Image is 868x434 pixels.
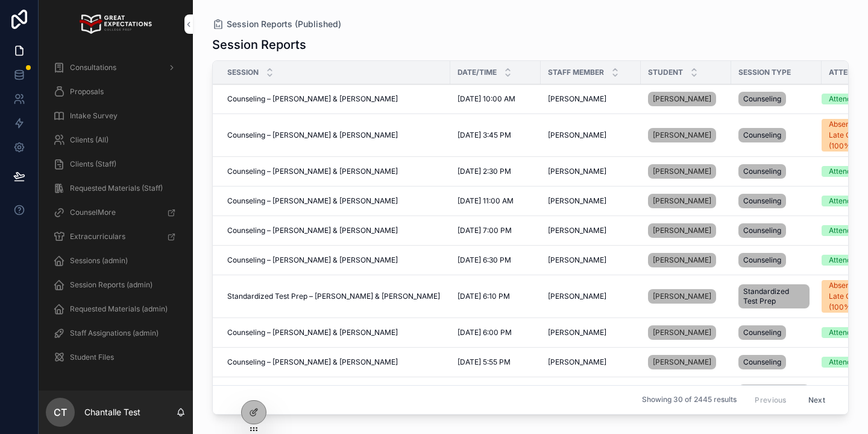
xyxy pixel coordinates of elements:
a: [PERSON_NAME] [548,357,634,367]
a: Intake Survey [46,105,186,127]
span: Showing 30 of 2445 results [642,395,737,405]
span: [PERSON_NAME] [548,167,606,176]
span: [PERSON_NAME] [653,94,711,104]
span: Staff Assignations (admin) [70,328,159,338]
a: [DATE] 6:00 PM [458,328,533,337]
a: Standardized Test Prep [738,282,814,311]
span: Counseling – [PERSON_NAME] & [PERSON_NAME] [227,226,398,235]
span: [DATE] 5:55 PM [458,357,511,367]
span: Requested Materials (Staff) [70,183,163,193]
a: Sessions (admin) [46,250,186,272]
h1: Session Reports [212,36,306,53]
div: scrollable content [39,48,193,384]
a: Counseling [738,323,814,342]
span: Standardized Test Prep – [PERSON_NAME] & [PERSON_NAME] [227,292,440,301]
span: [DATE] 11:00 AM [458,196,514,206]
a: [PERSON_NAME] [648,287,724,306]
a: [PERSON_NAME] [648,355,716,369]
span: [PERSON_NAME] [653,196,711,206]
div: Attended [829,327,860,338]
a: [PERSON_NAME] [648,126,724,145]
a: [PERSON_NAME] [648,164,716,179]
span: [DATE] 3:45 PM [458,130,511,140]
a: [PERSON_NAME] [648,162,724,181]
div: Attended [829,94,860,104]
div: Attended [829,357,860,368]
a: Counseling – [PERSON_NAME] & [PERSON_NAME] [227,130,443,140]
a: Session Reports (admin) [46,274,186,296]
span: [PERSON_NAME] [548,226,606,235]
a: [PERSON_NAME] [648,289,716,304]
a: [DATE] 6:10 PM [458,292,533,301]
span: [PERSON_NAME] [653,167,711,176]
span: [DATE] 6:00 PM [458,328,512,337]
a: [PERSON_NAME] [548,226,634,235]
a: Requested Materials (admin) [46,298,186,320]
div: Attended [829,225,860,236]
span: Clients (All) [70,135,108,145]
span: Counseling [743,226,781,235]
div: Attended [829,196,860,206]
a: [PERSON_NAME] [548,94,634,104]
a: [PERSON_NAME] [548,255,634,265]
a: Requested Materials (Staff) [46,177,186,199]
span: [DATE] 10:00 AM [458,94,515,104]
a: [PERSON_NAME] [548,292,634,301]
a: [PERSON_NAME] [648,128,716,142]
a: [PERSON_NAME] [648,251,724,270]
a: [PERSON_NAME] [548,167,634,176]
span: Session [227,68,259,77]
a: Clients (Staff) [46,153,186,175]
a: [PERSON_NAME] [648,221,724,240]
span: [PERSON_NAME] [653,292,711,301]
a: Counseling [738,353,814,372]
a: [PERSON_NAME] [648,194,716,208]
a: [PERSON_NAME] [548,196,634,206]
img: App logo [80,14,151,34]
span: Counseling – [PERSON_NAME] & [PERSON_NAME] [227,94,398,104]
span: Counseling – [PERSON_NAME] & [PERSON_NAME] [227,357,398,367]
span: [DATE] 7:00 PM [458,226,512,235]
span: Counseling [743,328,781,337]
span: [PERSON_NAME] [653,226,711,235]
a: Session Reports (Published) [212,18,341,30]
span: [PERSON_NAME] [653,255,711,265]
button: Next [800,391,834,409]
a: [PERSON_NAME] [648,323,724,342]
a: [PERSON_NAME] [648,325,716,340]
a: Counseling – [PERSON_NAME] & [PERSON_NAME] [227,255,443,265]
a: Counseling [738,251,814,270]
span: Counseling [743,357,781,367]
span: Extracurriculars [70,232,125,241]
span: CounselMore [70,208,116,217]
span: Staff Member [548,68,604,77]
a: Counseling [738,126,814,145]
a: Counseling [738,89,814,109]
a: [DATE] 11:00 AM [458,196,533,206]
p: Chantalle Test [84,406,140,418]
a: Standardized Test Prep – [PERSON_NAME] & [PERSON_NAME] [227,292,443,301]
span: [PERSON_NAME] [653,130,711,140]
span: Date/Time [458,68,497,77]
span: Counseling [743,130,781,140]
span: Counseling [743,94,781,104]
span: Session Reports (admin) [70,280,153,290]
span: Counseling – [PERSON_NAME] & [PERSON_NAME] [227,255,398,265]
a: Counseling [738,191,814,211]
span: Proposals [70,87,104,97]
span: [PERSON_NAME] [653,328,711,337]
span: Session Reports (Published) [227,18,341,30]
a: Counseling – [PERSON_NAME] & [PERSON_NAME] [227,94,443,104]
a: [PERSON_NAME] [548,130,634,140]
a: CounselMore [46,202,186,223]
span: [PERSON_NAME] [548,196,606,206]
span: Intake Survey [70,111,118,121]
span: Counseling – [PERSON_NAME] & [PERSON_NAME] [227,130,398,140]
a: Counseling – [PERSON_NAME] & [PERSON_NAME] [227,167,443,176]
a: Student Files [46,346,186,368]
span: Counseling [743,255,781,265]
span: Counseling [743,196,781,206]
span: [DATE] 6:30 PM [458,255,511,265]
span: Requested Materials (admin) [70,304,168,314]
span: Session Type [738,68,791,77]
